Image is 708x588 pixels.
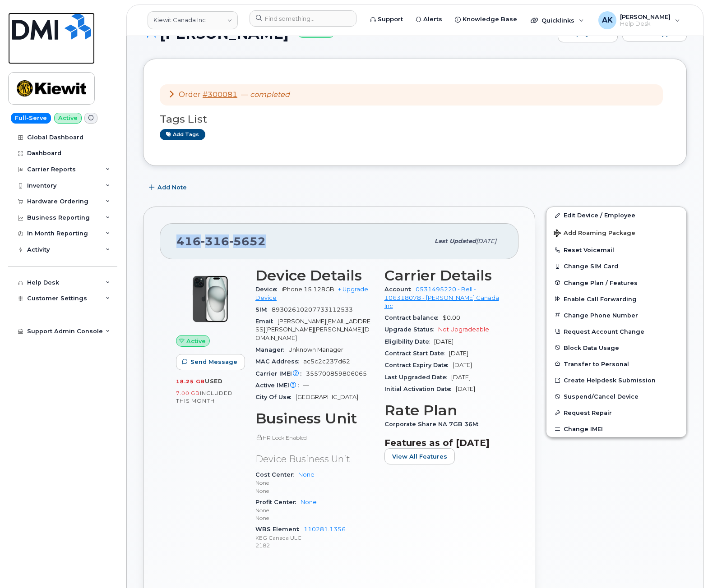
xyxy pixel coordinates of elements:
[378,15,403,24] span: Support
[546,421,686,437] button: Change IMEI
[190,358,237,366] span: Send Message
[384,338,434,345] span: Eligibility Date
[546,258,686,274] button: Change SIM Card
[176,378,205,385] span: 18.25 GB
[546,291,686,307] button: Enable Call Forwarding
[541,17,574,24] span: Quicklinks
[546,404,686,421] button: Request Repair
[250,10,356,27] input: Find something...
[564,393,639,400] span: Suspend/Cancel Device
[546,275,686,291] button: Change Plan / Features
[384,286,499,309] a: 0531495220 - Bell - 106318078 - [PERSON_NAME] Canada Inc
[255,499,301,505] span: Profit Center
[384,448,455,464] button: View All Features
[255,453,374,466] p: Device Business Unit
[435,238,476,244] span: Last updated
[255,487,374,495] p: None
[434,338,453,345] span: [DATE]
[201,234,229,248] span: 316
[255,318,278,325] span: Email
[255,506,374,514] p: None
[255,534,374,542] p: KEG Canada ULC
[255,471,298,478] span: Cost Center
[176,390,233,404] span: included this month
[476,238,496,244] span: [DATE]
[384,267,503,284] h3: Carrier Details
[255,526,304,533] span: WBS Element
[255,306,272,313] span: SIM
[176,234,266,248] span: 416
[241,90,290,99] span: —
[143,179,194,196] button: Add Note
[148,11,238,29] a: Kiewit Canada Inc
[255,434,374,441] p: HR Lock Enabled
[620,20,671,28] span: Help Desk
[176,390,200,396] span: 7.00 GB
[392,452,447,461] span: View All Features
[451,374,471,381] span: [DATE]
[205,378,223,385] span: used
[229,234,266,248] span: 5652
[443,314,460,321] span: $0.00
[620,13,671,20] span: [PERSON_NAME]
[255,370,306,377] span: Carrier IMEI
[255,358,303,365] span: MAC Address
[179,90,201,99] span: Order
[546,340,686,356] button: Block Data Usage
[564,295,637,302] span: Enable Call Forwarding
[255,267,374,284] h3: Device Details
[255,542,374,549] p: 2182
[176,354,245,370] button: Send Message
[255,410,374,427] h3: Business Unit
[255,514,374,522] p: None
[298,471,315,478] a: None
[160,114,670,125] h3: Tags List
[456,386,475,392] span: [DATE]
[296,394,358,400] span: [GEOGRAPHIC_DATA]
[453,362,472,368] span: [DATE]
[384,326,438,333] span: Upgrade Status
[438,326,489,333] span: Not Upgradeable
[364,10,409,28] a: Support
[384,386,456,392] span: Initial Activation Date
[564,279,638,286] span: Change Plan / Features
[602,15,613,26] span: AK
[255,318,370,341] span: [PERSON_NAME][EMAIL_ADDRESS][PERSON_NAME][PERSON_NAME][DOMAIN_NAME]
[546,372,686,388] a: Create Helpdesk Submission
[288,346,343,353] span: Unknown Manager
[250,90,290,99] em: completed
[554,230,635,238] span: Add Roaming Package
[546,307,686,323] button: Change Phone Number
[384,286,416,293] span: Account
[463,15,517,24] span: Knowledge Base
[255,346,288,353] span: Manager
[449,350,468,357] span: [DATE]
[301,499,317,505] a: None
[306,370,367,377] span: 355700859806065
[546,223,686,242] button: Add Roaming Package
[304,526,346,533] a: 110281.1356
[546,388,686,404] button: Suspend/Cancel Device
[255,382,303,389] span: Active IMEI
[303,358,350,365] span: ac5c2c237d62
[524,11,590,29] div: Quicklinks
[592,11,686,29] div: Ahmed Khoudja
[272,306,353,313] span: 89302610207733112533
[384,402,503,418] h3: Rate Plan
[384,421,483,427] span: Corporate Share NA 7GB 36M
[160,129,205,140] a: Add tags
[669,549,701,581] iframe: Messenger Launcher
[203,90,237,99] a: #300081
[449,10,523,28] a: Knowledge Base
[157,183,187,192] span: Add Note
[546,207,686,223] a: Edit Device / Employee
[255,286,368,301] a: + Upgrade Device
[282,286,334,293] span: iPhone 15 128GB
[384,350,449,357] span: Contract Start Date
[303,382,309,389] span: —
[384,362,453,368] span: Contract Expiry Date
[384,314,443,321] span: Contract balance
[183,272,237,326] img: iPhone_15_Black.png
[255,479,374,487] p: None
[423,15,442,24] span: Alerts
